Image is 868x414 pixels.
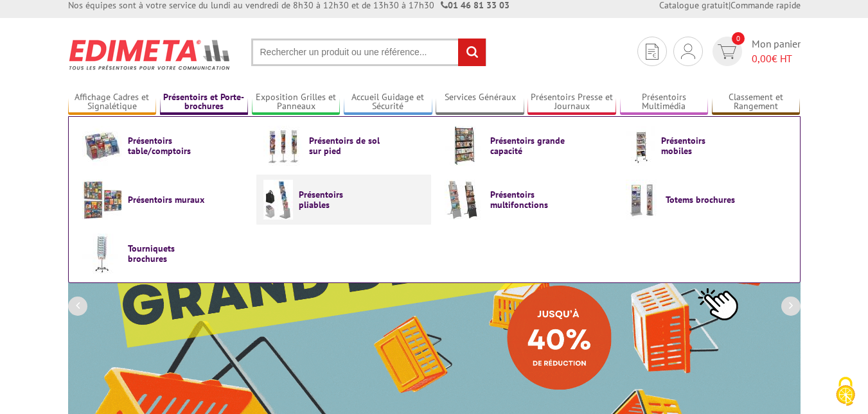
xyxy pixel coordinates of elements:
span: Présentoirs muraux [128,194,205,205]
img: Présentoir, panneau, stand - Edimeta - PLV, affichage, mobilier bureau, entreprise [68,31,232,78]
img: devis rapide [646,44,659,60]
span: Présentoirs table/comptoirs [128,135,205,156]
a: Présentoirs grande capacité [445,126,605,166]
span: Mon panier [752,37,801,66]
span: Présentoirs pliables [299,189,376,210]
input: rechercher [458,39,486,66]
a: Accueil Guidage et Sécurité [344,92,432,113]
a: Présentoirs multifonctions [445,180,605,220]
span: 0,00 [752,52,772,65]
a: Classement et Rangement [712,92,801,113]
img: Présentoirs pliables [263,180,293,220]
a: Présentoirs table/comptoirs [82,126,243,166]
img: Présentoirs mobiles [626,126,655,166]
img: Présentoirs table/comptoirs [82,126,122,166]
span: Tourniquets brochures [128,243,205,264]
a: Présentoirs pliables [263,180,424,220]
img: devis rapide [718,44,736,59]
a: Présentoirs muraux [82,180,243,220]
img: Présentoirs de sol sur pied [263,126,303,166]
a: Exposition Grilles et Panneaux [252,92,341,113]
img: devis rapide [681,44,695,59]
img: Tourniquets brochures [82,234,122,273]
img: Présentoirs multifonctions [445,180,484,220]
button: Cookies (fenêtre modale) [823,370,868,414]
span: Présentoirs multifonctions [490,189,567,210]
img: Totems brochures [626,180,660,220]
a: Présentoirs Multimédia [620,92,709,113]
a: Tourniquets brochures [82,234,243,273]
span: Présentoirs mobiles [661,135,738,156]
span: € HT [752,51,801,66]
a: Affichage Cadres et Signalétique [68,92,157,113]
span: 0 [732,32,745,45]
img: Présentoirs muraux [82,180,122,220]
span: Présentoirs grande capacité [490,135,567,156]
a: Présentoirs mobiles [626,126,786,166]
a: devis rapide 0 Mon panier 0,00€ HT [709,37,801,66]
span: Totems brochures [666,194,743,205]
img: Présentoirs grande capacité [445,126,484,166]
a: Présentoirs Presse et Journaux [527,92,616,113]
img: Cookies (fenêtre modale) [829,375,862,408]
a: Totems brochures [626,180,786,220]
a: Présentoirs et Porte-brochures [160,92,249,113]
a: Services Généraux [436,92,524,113]
input: Rechercher un produit ou une référence... [251,39,486,66]
a: Présentoirs de sol sur pied [263,126,424,166]
span: Présentoirs de sol sur pied [309,135,386,156]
